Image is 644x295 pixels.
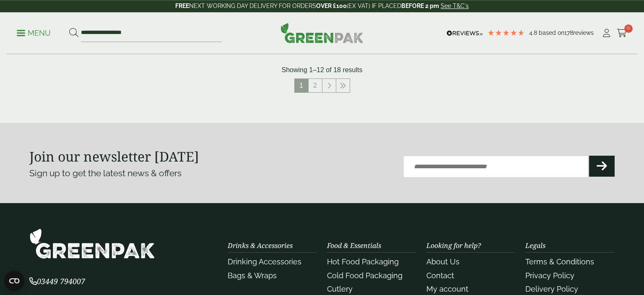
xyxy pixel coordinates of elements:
[29,276,85,286] span: 03449 794007
[295,79,308,92] span: 1
[17,28,51,37] a: Menu
[327,271,402,280] a: Cold Food Packaging
[316,3,347,9] strong: OVER £100
[29,278,85,286] a: 03449 794007
[309,79,322,92] a: 2
[525,285,578,293] a: Delivery Policy
[29,147,199,165] strong: Join our newsletter [DATE]
[573,29,594,36] span: reviews
[426,257,460,266] a: About Us
[487,29,525,37] div: 4.78 Stars
[29,167,293,180] p: Sign up to get the latest news & offers
[624,24,633,33] span: 0
[529,29,539,36] span: 4.8
[327,257,399,266] a: Hot Food Packaging
[228,271,277,280] a: Bags & Wraps
[327,285,353,293] a: Cutlery
[617,29,627,37] i: Cart
[29,228,155,259] img: GreenPak Supplies
[281,65,362,75] p: Showing 1–12 of 18 results
[280,23,364,43] img: GreenPak Supplies
[601,29,612,37] i: My Account
[539,29,564,36] span: Based on
[4,271,24,291] button: Open CMP widget
[447,30,483,36] img: REVIEWS.io
[426,271,454,280] a: Contact
[175,3,189,9] strong: FREE
[17,28,51,38] p: Menu
[525,257,594,266] a: Terms & Conditions
[525,271,574,280] a: Privacy Policy
[564,29,573,36] span: 178
[228,257,301,266] a: Drinking Accessories
[441,3,469,9] a: See T&C's
[617,27,627,39] a: 0
[401,3,439,9] strong: BEFORE 2 pm
[426,285,468,293] a: My account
